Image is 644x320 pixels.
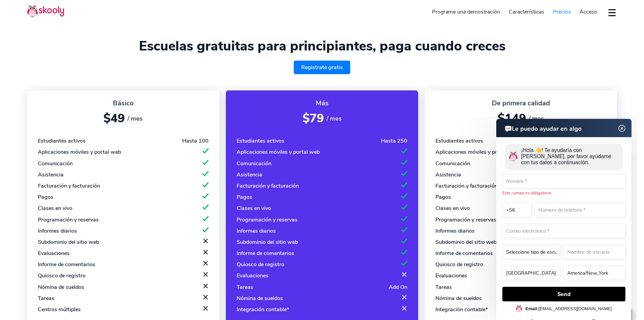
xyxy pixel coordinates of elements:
span: Acceso [579,8,597,16]
div: Informes diarios [38,227,77,235]
div: Integración contable* [435,306,488,313]
div: Informes diarios [435,227,475,235]
div: Asistencia [237,171,262,178]
div: Clases en vivo [435,205,470,212]
div: Tareas [237,283,253,291]
a: Programe una demostración [428,6,505,17]
h1: Escuelas gratuitas para principiantes, paga cuando creces [27,38,617,54]
span: $79 [303,110,324,126]
div: Integración contable* [237,306,289,313]
div: Aplicaciones móviles y portal web [237,148,320,156]
div: Programación y reservas [435,216,496,223]
a: Precios [549,6,575,17]
span: $149 [498,110,526,126]
div: Hasta 250 [381,137,407,145]
span: / mes [127,114,143,123]
div: Más [237,99,407,108]
div: Básico [38,99,209,108]
div: Quiosco de registro [435,261,483,268]
div: Pagos [435,193,451,201]
div: Quiosco de registro [38,272,86,279]
a: Características [504,6,549,17]
div: Subdominio del sitio web [435,238,497,246]
div: Aplicaciones móviles y portal web [435,148,519,156]
div: Informe de comentarios [237,250,294,257]
div: Facturación y facturación [38,182,100,190]
div: Clases en vivo [38,205,72,212]
div: Subdominio del sitio web [38,238,99,246]
div: Programación y reservas [237,216,297,223]
div: Facturación y facturación [237,182,299,190]
div: Estudiantes activos [237,137,284,145]
div: Informe de comentarios [435,250,493,257]
div: Informe de comentarios [38,261,95,268]
div: Tareas [435,283,452,291]
span: / mes [327,114,342,123]
div: Nómina de sueldos [237,295,283,302]
div: Asistencia [435,171,461,178]
div: Nómina de sueldos [435,295,482,302]
div: Nómina de sueldos [38,283,84,291]
div: Comunicación [38,160,73,167]
div: Estudiantes activos [38,137,86,145]
span: / mes [529,114,544,123]
div: Facturación y facturación [435,182,498,190]
div: Aplicaciones móviles y portal web [38,148,121,156]
button: dropdown menu [607,5,617,20]
div: Add On [389,283,407,291]
div: Clases en vivo [237,205,271,212]
div: Subdominio del sitio web [237,238,298,246]
span: $49 [103,110,125,126]
div: Centros múltiples [38,306,81,313]
div: Evaluaciones [38,250,70,257]
div: Comunicación [237,160,271,167]
div: Hasta 100 [182,137,209,145]
img: Skooly [27,4,64,18]
div: Estudiantes activos [435,137,483,145]
div: Evaluaciones [237,272,268,279]
div: Asistencia [38,171,64,178]
div: De primera calidad [435,99,606,108]
div: Informes diarios [237,227,276,235]
a: Acceso [575,6,602,17]
div: Pagos [38,193,53,201]
div: Pagos [237,193,252,201]
div: Evaluaciones [435,272,467,279]
a: Registrate gratis [294,61,350,74]
div: Comunicación [435,160,470,167]
span: Precios [553,8,571,16]
div: Tareas [38,295,54,302]
div: Programación y reservas [38,216,99,223]
div: Quiosco de registro [237,261,284,268]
